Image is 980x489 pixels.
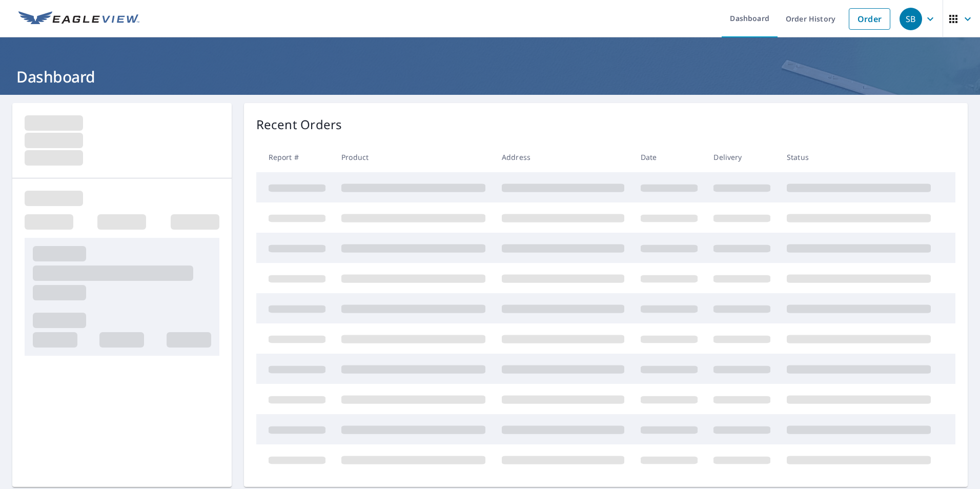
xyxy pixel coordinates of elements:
th: Product [333,142,494,172]
th: Date [632,142,706,172]
div: SB [900,8,922,30]
th: Delivery [705,142,779,172]
th: Address [494,142,632,172]
h1: Dashboard [12,66,968,87]
img: EV Logo [18,11,139,27]
th: Report # [256,142,334,172]
th: Status [779,142,939,172]
a: Order [849,8,890,30]
p: Recent Orders [256,115,342,134]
